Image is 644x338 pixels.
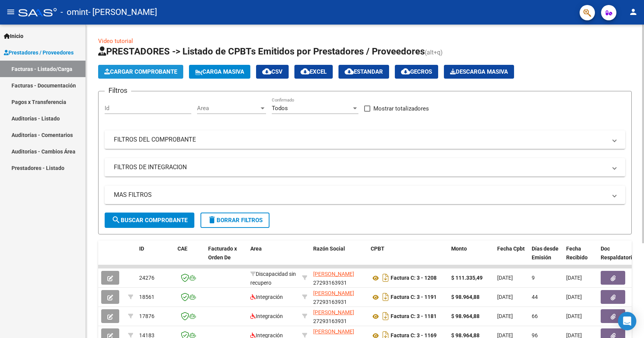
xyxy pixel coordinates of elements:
[381,272,391,284] i: Descargar documento
[207,217,263,224] span: Borrar Filtros
[338,65,389,79] button: Estandar
[566,275,582,281] span: [DATE]
[139,313,154,319] span: 17876
[313,328,354,335] span: [PERSON_NAME]
[247,241,299,274] datatable-header-cell: Area
[373,104,429,113] span: Mostrar totalizadores
[139,246,144,252] span: ID
[450,68,508,75] span: Descarga Masiva
[401,68,432,75] span: Gecros
[532,275,535,281] span: 9
[6,7,15,16] mat-icon: menu
[262,67,271,76] mat-icon: cloud_download
[112,215,121,224] mat-icon: search
[401,67,410,76] mat-icon: cloud_download
[345,68,383,75] span: Estandar
[4,48,74,57] span: Prestadores / Proveedores
[368,241,448,274] datatable-header-cell: CPBT
[256,65,289,79] button: CSV
[105,186,625,204] mat-expansion-panel-header: MAS FILTROS
[98,65,183,79] button: Cargar Comprobante
[112,217,187,224] span: Buscar Comprobante
[451,313,480,319] strong: $ 98.964,88
[444,65,514,79] button: Descarga Masiva
[294,65,333,79] button: EXCEL
[497,294,513,300] span: [DATE]
[425,49,443,56] span: (alt+q)
[195,68,244,75] span: Carga Masiva
[105,213,194,228] button: Buscar Comprobante
[208,246,237,261] span: Facturado x Orden De
[114,135,607,144] mat-panel-title: FILTROS DEL COMPROBANTE
[391,275,437,281] strong: Factura C: 3 - 1208
[139,294,154,300] span: 18561
[391,313,437,320] strong: Factura C: 3 - 1181
[200,213,269,228] button: Borrar Filtros
[529,241,563,274] datatable-header-cell: Días desde Emisión
[301,67,310,76] mat-icon: cloud_download
[451,246,467,252] span: Monto
[566,313,582,319] span: [DATE]
[205,241,247,274] datatable-header-cell: Facturado x Orden De
[104,68,177,75] span: Cargar Comprobante
[98,46,425,57] span: PRESTADORES -> Listado de CPBTs Emitidos por Prestadores / Proveedores
[114,163,607,171] mat-panel-title: FILTROS DE INTEGRACION
[301,68,327,75] span: EXCEL
[563,241,598,274] datatable-header-cell: Fecha Recibido
[197,105,259,112] span: Area
[313,246,345,252] span: Razón Social
[4,32,23,40] span: Inicio
[98,38,133,45] a: Video tutorial
[494,241,529,274] datatable-header-cell: Fecha Cpbt
[105,158,625,176] mat-expansion-panel-header: FILTROS DE INTEGRACION
[451,294,480,300] strong: $ 98.964,88
[601,246,635,261] span: Doc Respaldatoria
[174,241,205,274] datatable-header-cell: CAE
[444,65,514,79] app-download-masive: Descarga masiva de comprobantes (adjuntos)
[395,65,438,79] button: Gecros
[313,290,354,296] span: [PERSON_NAME]
[61,4,88,21] span: - omint
[532,294,538,300] span: 44
[262,68,283,75] span: CSV
[391,294,437,300] strong: Factura C: 3 - 1191
[105,130,625,149] mat-expansion-panel-header: FILTROS DEL COMPROBANTE
[310,241,368,274] datatable-header-cell: Razón Social
[532,313,538,319] span: 66
[114,191,607,199] mat-panel-title: MAS FILTROS
[207,215,217,224] mat-icon: delete
[250,246,262,252] span: Area
[532,246,559,261] span: Días desde Emisión
[88,4,157,21] span: - [PERSON_NAME]
[497,313,513,319] span: [DATE]
[566,294,582,300] span: [DATE]
[313,308,365,324] div: 27293163931
[497,275,513,281] span: [DATE]
[272,105,288,112] span: Todos
[618,312,636,330] div: Open Intercom Messenger
[497,246,525,252] span: Fecha Cpbt
[371,246,384,252] span: CPBT
[345,67,354,76] mat-icon: cloud_download
[448,241,494,274] datatable-header-cell: Monto
[139,275,154,281] span: 24276
[105,85,131,96] h3: Filtros
[566,246,588,261] span: Fecha Recibido
[250,294,283,300] span: Integración
[250,313,283,319] span: Integración
[189,65,250,79] button: Carga Masiva
[136,241,174,274] datatable-header-cell: ID
[313,309,354,315] span: [PERSON_NAME]
[313,271,354,277] span: [PERSON_NAME]
[629,7,638,16] mat-icon: person
[313,270,365,286] div: 27293163931
[381,310,391,322] i: Descargar documento
[250,271,296,286] span: Discapacidad sin recupero
[598,241,644,274] datatable-header-cell: Doc Respaldatoria
[313,289,365,305] div: 27293163931
[177,246,187,252] span: CAE
[451,275,483,281] strong: $ 111.335,49
[381,291,391,303] i: Descargar documento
